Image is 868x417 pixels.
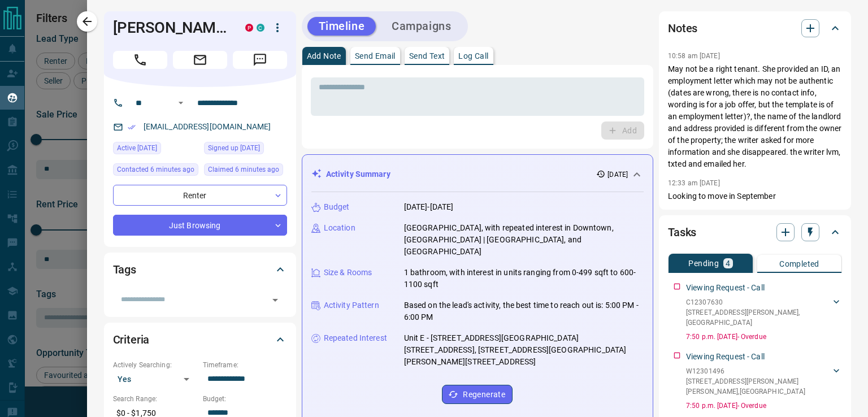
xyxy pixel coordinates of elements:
p: Size & Rooms [324,267,372,279]
p: Completed [779,260,819,268]
p: W12301496 [686,366,831,376]
span: Email [173,51,227,69]
button: Open [174,96,188,110]
p: Activity Pattern [324,299,379,311]
div: Criteria [113,326,287,353]
h1: [PERSON_NAME] [113,19,228,37]
div: property.ca [245,24,253,32]
div: Just Browsing [113,215,287,236]
div: Tue Feb 04 2025 [204,142,287,158]
h2: Tasks [668,223,696,241]
p: 4 [726,259,730,267]
p: 12:33 am [DATE] [668,179,720,187]
div: Activity Summary[DATE] [311,164,644,185]
span: Claimed 6 minutes ago [208,164,279,175]
p: Location [324,222,355,234]
button: Regenerate [442,385,513,404]
span: Message [233,51,287,69]
div: Mon Aug 18 2025 [113,163,198,179]
p: Budget: [203,394,287,404]
p: Add Note [307,52,341,60]
div: W12301496[STREET_ADDRESS][PERSON_NAME][PERSON_NAME],[GEOGRAPHIC_DATA] [686,364,842,399]
p: Pending [688,259,719,267]
p: Repeated Interest [324,332,387,344]
h2: Tags [113,260,136,279]
p: May not be a right tenant. She provided an ID, an employment letter which may not be authentic (d... [668,63,842,170]
p: Send Email [355,52,396,60]
span: Active [DATE] [117,142,157,154]
p: Log Call [458,52,488,60]
div: Yes [113,370,197,388]
div: Mon Aug 18 2025 [204,163,287,179]
p: 7:50 p.m. [DATE] - Overdue [686,332,842,342]
p: Activity Summary [326,168,390,180]
span: Contacted 6 minutes ago [117,164,194,175]
div: condos.ca [257,24,264,32]
button: Campaigns [380,17,462,36]
div: Tags [113,256,287,283]
button: Timeline [307,17,376,36]
p: [STREET_ADDRESS][PERSON_NAME] , [GEOGRAPHIC_DATA] [686,307,831,328]
p: 10:58 am [DATE] [668,52,720,60]
h2: Notes [668,19,697,37]
a: [EMAIL_ADDRESS][DOMAIN_NAME] [144,122,271,131]
p: Viewing Request - Call [686,282,765,294]
div: Notes [668,15,842,42]
div: Tasks [668,219,842,246]
p: [DATE] [607,170,628,180]
span: Call [113,51,167,69]
p: Unit E - [STREET_ADDRESS][GEOGRAPHIC_DATA][STREET_ADDRESS], [STREET_ADDRESS][GEOGRAPHIC_DATA][PER... [404,332,644,368]
p: C12307630 [686,297,831,307]
p: 1 bathroom, with interest in units ranging from 0-499 sqft to 600-1100 sqft [404,267,644,290]
div: Sat Aug 16 2025 [113,142,198,158]
p: [GEOGRAPHIC_DATA], with repeated interest in Downtown, [GEOGRAPHIC_DATA] | [GEOGRAPHIC_DATA], and... [404,222,644,258]
div: C12307630[STREET_ADDRESS][PERSON_NAME],[GEOGRAPHIC_DATA] [686,295,842,330]
span: Signed up [DATE] [208,142,260,154]
button: Open [267,292,283,308]
p: Viewing Request - Call [686,351,765,363]
h2: Criteria [113,331,150,349]
p: Actively Searching: [113,360,197,370]
p: Based on the lead's activity, the best time to reach out is: 5:00 PM - 6:00 PM [404,299,644,323]
div: Renter [113,185,287,206]
p: [STREET_ADDRESS][PERSON_NAME][PERSON_NAME] , [GEOGRAPHIC_DATA] [686,376,831,397]
p: Looking to move in September [668,190,842,202]
p: Search Range: [113,394,197,404]
p: Timeframe: [203,360,287,370]
p: Budget [324,201,350,213]
svg: Email Verified [128,123,136,131]
p: Send Text [409,52,445,60]
p: 7:50 p.m. [DATE] - Overdue [686,401,842,411]
p: [DATE]-[DATE] [404,201,454,213]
